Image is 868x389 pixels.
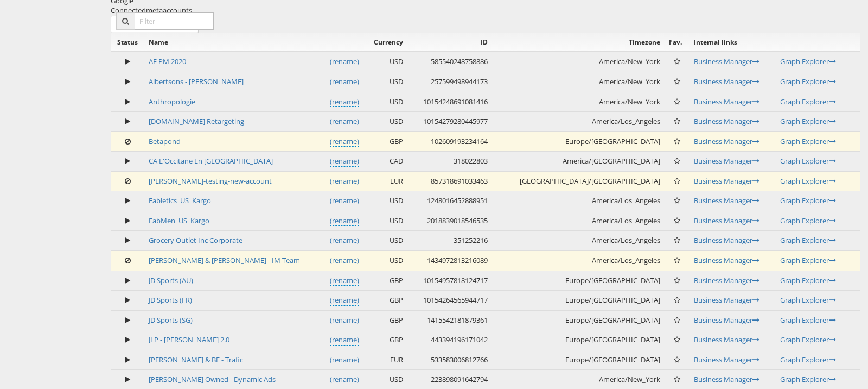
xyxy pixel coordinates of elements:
a: Business Manager [694,295,759,305]
td: USD [363,72,407,92]
td: USD [363,52,407,72]
td: GBP [363,330,407,350]
a: Graph Explorer [780,77,836,86]
td: CAD [363,152,407,172]
td: USD [363,191,407,211]
a: Business Manager [694,77,759,86]
a: JD Sports (AU) [149,275,193,285]
a: Business Manager [694,136,759,146]
td: 10154957818124717 [407,271,492,291]
a: Business Manager [694,355,759,365]
td: 10154264565944717 [407,291,492,311]
td: 585540248758886 [407,52,492,72]
a: (rename) [330,57,359,67]
a: Graph Explorer [780,196,836,205]
a: (rename) [330,136,359,147]
button: ConnectmetaAccounts [111,16,199,34]
input: Filter [135,12,214,30]
th: Fav. [665,33,690,52]
a: JD Sports (FR) [149,295,192,305]
th: Internal links [690,33,775,52]
td: 1415542181879361 [407,310,492,330]
td: GBP [363,271,407,291]
td: America/Los_Angeles [492,191,665,211]
td: Europe/[GEOGRAPHIC_DATA] [492,350,665,370]
a: Graph Explorer [780,97,836,106]
td: USD [363,231,407,251]
td: 533583006812766 [407,350,492,370]
a: (rename) [330,176,359,187]
a: Betapond [149,136,181,146]
a: (rename) [330,156,359,167]
a: Business Manager [694,176,759,186]
a: Albertsons - [PERSON_NAME] [149,77,244,86]
td: Europe/[GEOGRAPHIC_DATA] [492,330,665,350]
a: Grocery Outlet Inc Corporate [149,235,242,245]
td: America/Los_Angeles [492,211,665,231]
td: 10154248691081416 [407,92,492,112]
td: GBP [363,310,407,330]
a: Graph Explorer [780,235,836,245]
a: (rename) [330,235,359,246]
a: [PERSON_NAME] & [PERSON_NAME] - IM Team [149,255,300,265]
a: Graph Explorer [780,116,836,126]
a: Graph Explorer [780,295,836,305]
a: (rename) [330,335,359,346]
td: Europe/[GEOGRAPHIC_DATA] [492,310,665,330]
td: America/Los_Angeles [492,251,665,271]
a: Graph Explorer [780,335,836,344]
td: EUR [363,171,407,191]
a: [PERSON_NAME] Owned - Dynamic Ads [149,374,276,384]
td: America/New_York [492,92,665,112]
td: America/New_York [492,52,665,72]
th: Name [144,33,363,52]
div: Connected accounts [111,5,860,16]
th: Timezone [492,33,665,52]
a: Graph Explorer [780,57,836,66]
a: Business Manager [694,315,759,325]
a: AE PM 2020 [149,57,186,66]
a: [PERSON_NAME] & BE - Trafic [149,355,243,365]
a: Business Manager [694,97,759,106]
td: 1434972813216089 [407,251,492,271]
td: USD [363,112,407,132]
a: (rename) [330,116,359,127]
td: 10154279280445977 [407,112,492,132]
td: USD [363,92,407,112]
a: Graph Explorer [780,355,836,365]
th: Currency [363,33,407,52]
a: [DOMAIN_NAME] Retargeting [149,116,244,126]
td: [GEOGRAPHIC_DATA]/[GEOGRAPHIC_DATA] [492,171,665,191]
a: Business Manager [694,374,759,384]
td: Europe/[GEOGRAPHIC_DATA] [492,131,665,152]
td: 857318691033463 [407,171,492,191]
a: Graph Explorer [780,136,836,146]
a: (rename) [330,196,359,206]
a: Graph Explorer [780,275,836,285]
a: Fabletics_US_Kargo [149,196,211,205]
td: 1248016452888951 [407,191,492,211]
a: Business Manager [694,235,759,245]
a: Graph Explorer [780,255,836,265]
a: (rename) [330,216,359,227]
td: 2018839018546535 [407,211,492,231]
a: JD Sports (SG) [149,315,193,325]
a: CA L'Occitane En [GEOGRAPHIC_DATA] [149,156,273,166]
td: EUR [363,350,407,370]
span: meta [146,5,163,15]
a: FabMen_US_Kargo [149,216,209,225]
a: Business Manager [694,216,759,225]
a: Business Manager [694,196,759,205]
a: Graph Explorer [780,216,836,225]
td: 318022803 [407,152,492,172]
a: (rename) [330,374,359,385]
th: Status [111,33,144,52]
td: 443394196171042 [407,330,492,350]
td: GBP [363,291,407,311]
td: America/Los_Angeles [492,231,665,251]
a: Graph Explorer [780,156,836,166]
td: America/Los_Angeles [492,112,665,132]
td: 102609193234164 [407,131,492,152]
a: Anthropologie [149,97,195,106]
a: Graph Explorer [780,176,836,186]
